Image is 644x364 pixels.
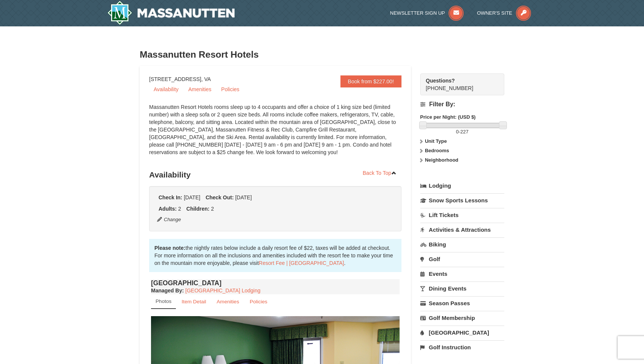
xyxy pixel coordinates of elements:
a: Policies [245,294,272,309]
a: Lift Tickets [420,208,504,222]
strong: Price per Night: (USD $) [420,114,476,120]
a: Season Passes [420,296,504,310]
a: Policies [217,84,244,95]
small: Photos [156,298,171,304]
div: Massanutten Resort Hotels rooms sleep up to 4 occupants and offer a choice of 1 king size bed (li... [149,103,401,164]
a: [GEOGRAPHIC_DATA] [420,326,504,340]
span: 2 [211,206,214,212]
div: the nightly rates below include a daily resort fee of $22, taxes will be added at checkout. For m... [149,239,401,272]
a: Activities & Attractions [420,223,504,237]
a: Massanutten Resort [107,1,235,25]
small: Amenities [217,299,239,304]
span: Owner's Site [477,10,513,16]
a: Availability [149,84,183,95]
a: Amenities [184,84,216,95]
strong: Check Out: [206,194,234,200]
a: Back To Top [358,167,401,179]
h4: Filter By: [420,101,504,108]
a: [GEOGRAPHIC_DATA] Lodging [185,288,260,294]
a: Golf [420,252,504,266]
span: [DATE] [235,194,252,200]
a: Golf Membership [420,311,504,325]
strong: Bedrooms [425,148,449,153]
strong: Check In: [159,194,182,200]
span: Managed By [151,288,182,294]
strong: Adults: [159,206,177,212]
a: Dining Events [420,281,504,295]
span: [DATE] [184,194,200,200]
span: 227 [460,129,469,135]
a: Events [420,267,504,281]
a: Book from $227.00! [340,75,401,87]
a: Owner's Site [477,10,531,16]
small: Item Detail [182,299,206,304]
strong: Neighborhood [425,157,458,163]
strong: Please note: [154,245,185,251]
strong: Children: [186,206,209,212]
strong: Questions? [426,78,455,84]
strong: Unit Type [425,138,447,144]
a: Item Detail [177,294,211,309]
a: Amenities [212,294,244,309]
a: Biking [420,237,504,251]
h3: Massanutten Resort Hotels [140,47,504,62]
button: Change [157,216,182,224]
a: Newsletter Sign Up [390,10,464,16]
a: Resort Fee | [GEOGRAPHIC_DATA] [259,260,344,266]
h3: Availability [149,167,401,182]
a: Photos [151,294,176,309]
h4: [GEOGRAPHIC_DATA] [151,279,400,287]
span: [PHONE_NUMBER] [426,77,491,91]
a: Golf Instruction [420,340,504,354]
span: 2 [178,206,181,212]
label: - [420,128,504,136]
strong: : [151,288,184,294]
span: 0 [456,129,459,135]
span: Newsletter Sign Up [390,10,445,16]
a: Snow Sports Lessons [420,193,504,207]
small: Policies [250,299,267,304]
img: Massanutten Resort Logo [107,1,235,25]
a: Lodging [420,179,504,193]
